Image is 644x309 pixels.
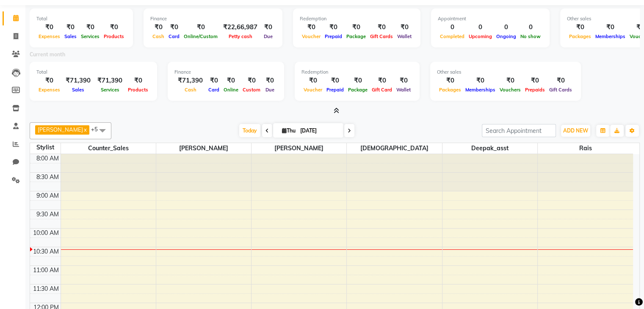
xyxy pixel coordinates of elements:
span: Wallet [394,87,413,93]
span: [PERSON_NAME] [156,143,251,154]
div: ₹0 [221,76,240,86]
span: Prepaid [323,33,344,39]
span: [DEMOGRAPHIC_DATA] [347,143,442,154]
div: ₹0 [395,22,414,32]
div: 11:00 AM [31,266,61,275]
span: No show [518,33,543,39]
input: Search Appointment [482,124,556,137]
span: Gift Card [370,87,394,93]
div: Appointment [438,15,543,22]
span: Prepaid [324,87,346,93]
div: ₹0 [261,22,276,32]
span: Voucher [300,33,323,39]
div: ₹0 [368,22,395,32]
span: Cash [150,33,166,39]
div: ₹0 [547,76,574,86]
div: 0 [438,22,467,32]
div: ₹71,390 [62,76,94,86]
span: Thu [280,127,298,134]
span: Card [166,33,182,39]
span: Ongoing [494,33,518,39]
div: ₹22,66,987 [220,22,261,32]
span: Counter_Sales [61,143,156,154]
span: Online/Custom [182,33,220,39]
div: ₹0 [301,76,324,86]
div: ₹0 [394,76,413,86]
div: 9:00 AM [35,191,61,200]
div: ₹0 [567,22,593,32]
span: Prepaids [523,87,547,93]
span: Rais [538,143,633,154]
div: 8:00 AM [35,154,61,163]
div: Stylist [30,143,61,152]
span: ADD NEW [563,127,588,134]
span: [PERSON_NAME] [38,126,83,133]
span: Sales [62,33,79,39]
div: ₹0 [36,76,62,86]
span: Vouchers [498,87,523,93]
span: Sales [70,87,86,93]
div: 11:30 AM [31,284,61,293]
div: ₹0 [498,76,523,86]
span: Memberships [463,87,498,93]
div: ₹0 [344,22,368,32]
div: 0 [518,22,543,32]
div: 9:30 AM [35,210,61,219]
div: 0 [494,22,518,32]
span: Online [221,87,240,93]
span: Services [79,33,102,39]
span: Gift Cards [547,87,574,93]
div: ₹71,390 [94,76,126,86]
label: Current month [30,51,65,58]
span: Card [206,87,221,93]
div: ₹0 [346,76,370,86]
div: ₹71,390 [174,76,206,86]
span: Expenses [36,87,62,93]
div: Redemption [301,69,413,76]
span: Today [239,124,260,137]
div: ₹0 [593,22,627,32]
div: 10:00 AM [31,229,61,237]
span: Products [102,33,126,39]
div: 10:30 AM [31,247,61,256]
span: Completed [438,33,467,39]
div: ₹0 [102,22,126,32]
span: [PERSON_NAME] [252,143,346,154]
div: ₹0 [206,76,221,86]
div: Other sales [437,69,574,76]
div: ₹0 [126,76,150,86]
div: ₹0 [523,76,547,86]
div: ₹0 [166,22,182,32]
div: ₹0 [79,22,102,32]
div: ₹0 [463,76,498,86]
span: Due [262,33,275,39]
div: Redemption [300,15,414,22]
span: +5 [91,126,104,132]
span: Package [344,33,368,39]
span: Due [263,87,276,93]
span: Package [346,87,370,93]
span: Upcoming [467,33,494,39]
div: ₹0 [182,22,220,32]
div: Total [36,69,150,76]
div: ₹0 [240,76,263,86]
span: Voucher [301,87,324,93]
span: Wallet [395,33,414,39]
div: ₹0 [36,22,62,32]
span: Expenses [36,33,62,39]
span: Packages [567,33,593,39]
div: ₹0 [370,76,394,86]
span: Petty cash [227,33,254,39]
a: x [83,126,87,133]
span: Deepak_asst [442,143,537,154]
button: ADD NEW [561,125,590,137]
div: ₹0 [150,22,166,32]
div: 0 [467,22,494,32]
span: Cash [182,87,199,93]
div: ₹0 [62,22,79,32]
div: Finance [174,69,277,76]
span: Gift Cards [368,33,395,39]
span: Memberships [593,33,627,39]
div: ₹0 [263,76,277,86]
div: Total [36,15,126,22]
